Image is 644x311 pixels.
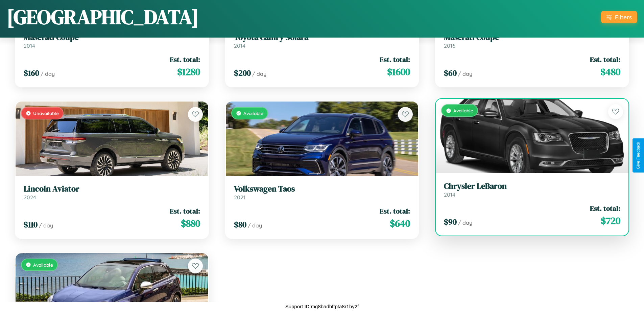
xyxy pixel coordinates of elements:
[234,67,251,79] span: $ 200
[39,222,53,229] span: / day
[444,32,620,42] h3: Maserati Coupe
[615,14,632,21] div: Filters
[444,67,457,79] span: $ 60
[252,70,266,77] span: / day
[248,222,262,229] span: / day
[285,302,359,311] p: Support ID: mg8badhftpta8r1by2f
[170,206,200,216] span: Est. total:
[458,70,472,77] span: / day
[177,65,200,79] span: $ 1280
[33,262,53,268] span: Available
[601,214,620,227] span: $ 720
[234,194,245,201] span: 2021
[234,219,246,230] span: $ 80
[458,219,472,226] span: / day
[600,65,620,79] span: $ 480
[24,184,200,201] a: Lincoln Aviator2024
[444,181,620,191] h3: Chrysler LeBaron
[444,181,620,198] a: Chrysler LeBaron2014
[444,42,455,49] span: 2016
[234,32,410,49] a: Toyota Camry Solara2014
[453,108,473,113] span: Available
[444,191,455,198] span: 2014
[243,110,263,116] span: Available
[41,70,55,77] span: / day
[24,184,200,194] h3: Lincoln Aviator
[170,54,200,64] span: Est. total:
[24,42,35,49] span: 2014
[380,206,410,216] span: Est. total:
[24,32,200,42] h3: Maserati Coupe
[24,67,39,79] span: $ 160
[24,194,36,201] span: 2024
[234,184,410,201] a: Volkswagen Taos2021
[590,203,620,213] span: Est. total:
[387,65,410,79] span: $ 1600
[234,42,245,49] span: 2014
[390,217,410,230] span: $ 640
[181,217,200,230] span: $ 880
[234,184,410,194] h3: Volkswagen Taos
[601,11,637,23] button: Filters
[24,32,200,49] a: Maserati Coupe2014
[636,142,641,169] div: Give Feedback
[7,3,199,31] h1: [GEOGRAPHIC_DATA]
[24,219,38,230] span: $ 110
[590,54,620,64] span: Est. total:
[33,110,59,116] span: Unavailable
[444,32,620,49] a: Maserati Coupe2016
[444,216,457,227] span: $ 90
[380,54,410,64] span: Est. total:
[234,32,410,42] h3: Toyota Camry Solara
